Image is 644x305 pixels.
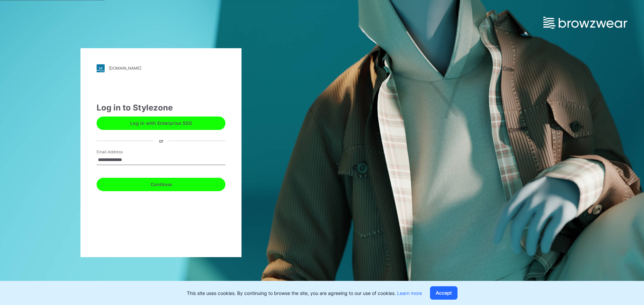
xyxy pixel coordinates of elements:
label: Email Address [97,149,144,155]
button: Accept [430,286,458,300]
a: [DOMAIN_NAME] [97,64,225,72]
a: Learn more [397,290,422,296]
button: Log in with Enterprise SSO [97,117,225,130]
div: Log in to Stylezone [97,102,225,114]
div: [DOMAIN_NAME] [109,66,141,71]
p: This site uses cookies. By continuing to browse the site, you are agreeing to our use of cookies. [187,290,422,297]
div: or [154,137,169,144]
button: Continue [97,178,225,191]
img: stylezone-logo.562084cfcfab977791bfbf7441f1a819.svg [97,64,105,72]
img: browzwear-logo.e42bd6dac1945053ebaf764b6aa21510.svg [543,17,627,29]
